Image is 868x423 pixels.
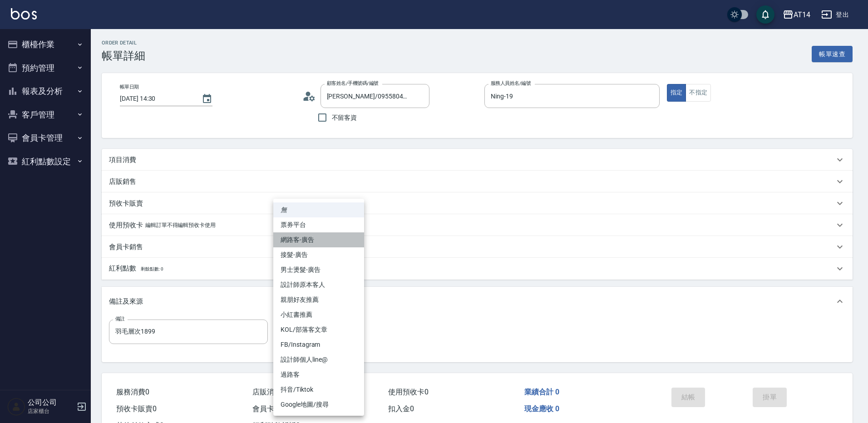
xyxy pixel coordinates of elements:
[273,277,364,292] li: 設計師原本客人
[273,337,364,352] li: FB/Instagram
[273,382,364,397] li: 抖音/Tiktok
[273,352,364,367] li: 設計師個人line@
[273,322,364,337] li: KOL/部落客文章
[273,262,364,277] li: 男士燙髮-廣告
[273,247,364,262] li: 接髮-廣告
[273,232,364,247] li: 網路客-廣告
[281,205,287,215] em: 無
[273,397,364,412] li: Google地圖/搜尋
[273,217,364,232] li: 票券平台
[273,292,364,307] li: 親朋好友推薦
[273,307,364,322] li: 小紅書推薦
[273,367,364,382] li: 過路客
